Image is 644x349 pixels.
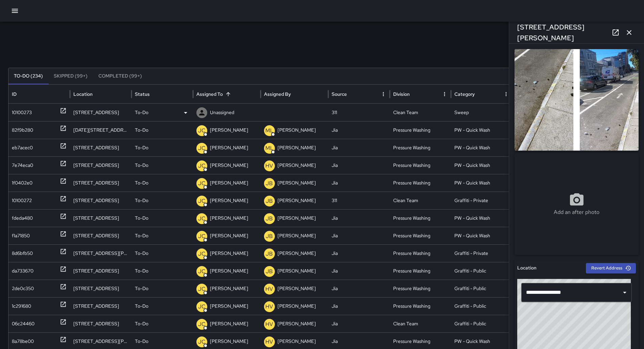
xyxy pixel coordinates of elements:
[278,245,316,262] p: [PERSON_NAME]
[70,156,132,174] div: 60 6th Street
[70,315,132,332] div: 454 Natoma Street
[451,121,512,139] div: PW - Quick Wash
[12,210,33,227] div: fdeda480
[8,68,48,84] button: To-Do (234)
[12,139,33,156] div: eb7acec0
[210,298,248,315] p: [PERSON_NAME]
[390,244,451,262] div: Pressure Washing
[223,89,233,99] button: Sort
[135,315,148,332] p: To-Do
[328,244,390,262] div: Jia
[12,91,17,97] div: ID
[135,91,150,97] div: Status
[379,89,388,99] button: Source column menu
[135,210,148,227] p: To-Do
[210,174,248,192] p: [PERSON_NAME]
[451,280,512,297] div: Graffiti - Public
[390,280,451,297] div: Pressure Washing
[265,338,273,346] p: HV
[328,315,390,332] div: Jia
[12,192,32,209] div: 10100272
[266,215,273,223] p: JB
[390,121,451,139] div: Pressure Washing
[135,262,148,280] p: To-Do
[328,121,390,139] div: Jia
[70,227,132,244] div: 973 Minna Street
[210,245,248,262] p: [PERSON_NAME]
[198,338,206,346] p: JC
[210,157,248,174] p: [PERSON_NAME]
[328,209,390,227] div: Jia
[328,139,390,156] div: Jia
[73,91,93,97] div: Location
[328,227,390,244] div: Jia
[210,280,248,297] p: [PERSON_NAME]
[198,144,206,152] p: JC
[135,227,148,244] p: To-Do
[328,156,390,174] div: Jia
[328,262,390,280] div: Jia
[451,192,512,209] div: Graffiti - Private
[70,174,132,192] div: 508 Natoma Street
[265,144,273,152] p: ML
[393,91,410,97] div: Division
[390,192,451,209] div: Clean Team
[12,298,31,315] div: 1c291680
[328,297,390,315] div: Jia
[390,315,451,332] div: Clean Team
[210,139,248,156] p: [PERSON_NAME]
[390,227,451,244] div: Pressure Washing
[135,157,148,174] p: To-Do
[451,244,512,262] div: Graffiti - Private
[135,280,148,297] p: To-Do
[390,104,451,121] div: Clean Team
[198,285,206,293] p: JC
[70,262,132,280] div: 184 6th Street
[70,280,132,297] div: 460 Natoma Street
[198,179,206,188] p: JC
[135,245,148,262] p: To-Do
[210,315,248,332] p: [PERSON_NAME]
[266,267,273,276] p: JB
[12,157,33,174] div: 7e74eca0
[70,121,132,139] div: 1200-1208 Market Street
[278,157,316,174] p: [PERSON_NAME]
[210,192,248,209] p: [PERSON_NAME]
[266,250,273,258] p: JB
[266,179,273,188] p: JB
[332,91,347,97] div: Source
[278,122,316,139] p: [PERSON_NAME]
[198,267,206,276] p: JC
[328,280,390,297] div: Jia
[328,104,390,121] div: 311
[198,303,206,311] p: JC
[210,227,248,244] p: [PERSON_NAME]
[12,122,33,139] div: 82f9b280
[198,215,206,223] p: JC
[266,232,273,240] p: JB
[278,280,316,297] p: [PERSON_NAME]
[210,262,248,280] p: [PERSON_NAME]
[278,139,316,156] p: [PERSON_NAME]
[198,197,206,205] p: JC
[390,209,451,227] div: Pressure Washing
[278,174,316,192] p: [PERSON_NAME]
[278,192,316,209] p: [PERSON_NAME]
[135,139,148,156] p: To-Do
[48,68,93,84] button: Skipped (99+)
[70,139,132,156] div: 1218 Market Street
[70,244,132,262] div: 469 Stevenson Street
[12,227,30,244] div: f1a71850
[451,297,512,315] div: Graffiti - Public
[454,91,475,97] div: Category
[265,320,273,328] p: HV
[390,156,451,174] div: Pressure Washing
[451,156,512,174] div: PW - Quick Wash
[390,174,451,192] div: Pressure Washing
[328,192,390,209] div: 311
[135,298,148,315] p: To-Do
[451,209,512,227] div: PW - Quick Wash
[12,174,32,192] div: 1f0402e0
[210,104,234,121] p: Unassigned
[210,210,248,227] p: [PERSON_NAME]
